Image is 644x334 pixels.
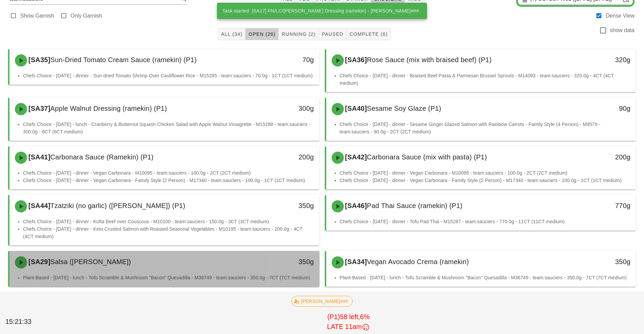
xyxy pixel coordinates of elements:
li: Chefs Choice - [DATE] - lunch - Cranberry & Butternut Squash Chicken Salad with Apple Walnut Vina... [23,121,314,135]
li: Chefs Choice - [DATE] - dinner - Vegan Carbonara - Family Style (2 Person) - M17340 - team:saucie... [23,177,314,184]
span: Apple Walnut Dressing (ramekin) (P1) [50,105,167,112]
span: [SA36] [344,56,367,63]
div: 200g [245,152,314,162]
button: Complete (6) [347,28,391,40]
span: Running (2) [281,31,315,37]
button: Running (2) [279,28,318,40]
div: 320g [562,54,630,65]
span: Vegan Avocado Crema (ramekin) [367,258,469,265]
button: All (34) [218,28,245,40]
span: Carbonara Sauce (mix with pasta) (P1) [367,153,487,161]
div: 300g [245,103,314,114]
li: Chefs Choice - [DATE] - dinner - Sesame Ginger Glazed Salmon with Rainbow Carrots - Family Style ... [340,121,631,135]
div: 15:21:33 [4,315,57,328]
label: show data [610,27,635,34]
div: 350g [245,256,314,267]
label: Only Garnish [71,12,102,19]
li: Chefs Choice - [DATE] - dinner - Sun-dried Tomato Shrimp Over Cauliflower Rice - M15285 - team:sa... [23,72,314,79]
span: Tzatziki (no garlic) ([PERSON_NAME]) (P1) [50,202,185,209]
span: [SA29] [27,258,50,265]
span: [SA40] [344,105,367,112]
li: Chefs Choice - [DATE] - dinner - Vegan Carbonara - M10095 - team:sauciers - 100.0g - 2CT (2CT med... [23,169,314,177]
span: [SA41] [27,153,50,161]
li: Chefs Choice - [DATE] - dinner - Braised Beef Pasta & Parmesan Brussel Sprouts - M14093 - team:sa... [340,72,631,87]
span: [SA46] [344,202,367,209]
div: 90g [562,103,630,114]
span: Rose Sauce (mix with braised beef) (P1) [367,56,492,63]
span: [SA37] [27,105,50,112]
span: All (34) [221,31,242,37]
span: 58 left, [340,313,360,320]
li: Chefs Choice - [DATE] - dinner - Vegan Carbonara - M10095 - team:sauciers - 100.0g - 2CT (2CT med... [340,169,631,177]
div: 350g [245,200,314,211]
li: Chefs Choice - [DATE] - dinner - Kofta Beef over Couscous - M10100 - team:sauciers - 150.0g - 3CT... [23,218,314,225]
button: Open (26) [245,28,279,40]
li: Chefs Choice - [DATE] - dinner - Keto Crusted Salmon with Roasted Seasonal Vegetables - M10195 - ... [23,225,314,240]
div: 200g [562,152,630,162]
span: Complete (6) [349,31,388,37]
span: Sun-Dried Tomato Cream Sauce (ramekin) (P1) [50,56,197,63]
span: Paused [321,31,343,37]
div: 70g [245,54,314,65]
label: Show Garnish [20,12,54,19]
div: 770g [562,200,630,211]
span: Pad Thai Sauce (ramekin) (P1) [367,202,462,209]
span: Sesame Soy Glaze (P1) [367,105,441,112]
span: [SA34] [344,258,367,265]
span: Carbonara Sauce (Ramekin) (P1) [50,153,153,161]
li: Chefs Choice - [DATE] - dinner - Vegan Carbonara - Family Style (2 Person) - M17340 - team:saucie... [340,177,631,184]
span: Open (26) [248,31,276,37]
button: Paused [319,28,347,40]
div: (P1) 6% [57,311,640,333]
li: Chefs Choice - [DATE] - dinner - Tofu Pad Thai - M15287 - team:sauciers - 770.0g - 11CT (11CT med... [340,218,631,225]
span: [SA42] [344,153,367,161]
div: Task started: [SA17] FN/LC/[PERSON_NAME] Dressing (ramekin) - [PERSON_NAME]### [217,3,424,19]
li: Plant-Based - [DATE] - lunch - Tofu Scramble & Mushroom "Bacon" Quesadilla - M36749 - team:saucie... [23,274,314,281]
span: [SA35] [27,56,50,63]
div: LATE 11am [58,322,639,332]
span: [PERSON_NAME]### [296,296,348,306]
label: Dense View [606,12,635,19]
span: Salsa ([PERSON_NAME]) [50,258,131,265]
li: Plant-Based - [DATE] - lunch - Tofu Scramble & Mushroom "Bacon" Quesadilla - M36749 - team:saucie... [340,274,631,281]
span: [SA44] [27,202,50,209]
div: 350g [562,256,630,267]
